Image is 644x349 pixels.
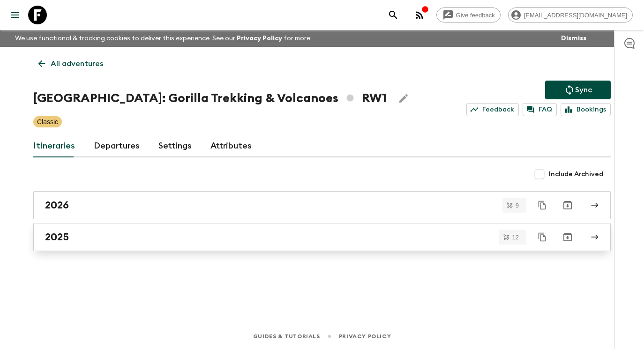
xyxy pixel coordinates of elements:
[466,103,519,116] a: Feedback
[6,6,24,24] button: menu
[237,35,282,42] a: Privacy Policy
[33,135,75,157] a: Itineraries
[158,135,192,157] a: Settings
[394,89,413,108] button: Edit Adventure Title
[451,12,500,19] span: Give feedback
[508,7,633,22] div: [EMAIL_ADDRESS][DOMAIN_NAME]
[33,223,611,251] a: 2025
[545,81,611,99] button: Sync adventure departures to the booking engine
[11,30,315,47] p: We use functional & tracking cookies to deliver this experience. See our for more.
[37,117,58,126] p: Classic
[575,84,592,96] p: Sync
[558,228,577,246] button: Archive
[210,135,252,157] a: Attributes
[507,234,524,240] span: 12
[436,7,501,22] a: Give feedback
[384,6,403,24] button: search adventures
[519,12,632,19] span: [EMAIL_ADDRESS][DOMAIN_NAME]
[33,54,108,73] a: All adventures
[510,202,524,208] span: 9
[45,231,69,243] h2: 2025
[33,89,387,108] h1: [GEOGRAPHIC_DATA]: Gorilla Trekking & Volcanoes RW1
[534,229,551,245] button: Duplicate
[339,331,391,342] a: Privacy Policy
[45,199,69,211] h2: 2026
[559,32,589,45] button: Dismiss
[558,196,577,215] button: Archive
[561,103,611,116] a: Bookings
[549,170,603,179] span: Include Archived
[51,58,103,69] p: All adventures
[33,191,611,219] a: 2026
[253,331,320,342] a: Guides & Tutorials
[523,103,557,116] a: FAQ
[534,197,551,214] button: Duplicate
[94,135,140,157] a: Departures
